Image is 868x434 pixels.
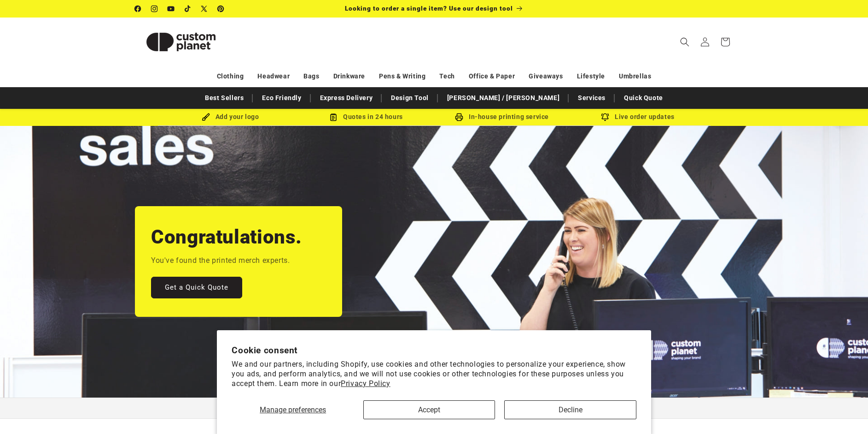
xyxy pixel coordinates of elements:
[570,111,706,123] div: Live order updates
[151,254,290,268] p: You've found the printed merch experts.
[200,90,248,106] a: Best Sellers
[577,68,605,84] a: Lifestyle
[315,90,378,106] a: Express Delivery
[601,113,609,121] img: Order updates
[504,400,636,419] button: Decline
[341,379,390,388] a: Privacy Policy
[386,90,433,106] a: Design Tool
[303,68,319,84] a: Bags
[675,32,695,52] summary: Search
[257,90,306,106] a: Eco Friendly
[455,113,463,121] img: In-house printing
[260,405,326,414] span: Manage preferences
[573,90,610,106] a: Services
[363,400,495,419] button: Accept
[619,90,668,106] a: Quick Quote
[151,277,242,298] a: Get a Quick Quote
[131,18,230,66] a: Custom Planet
[822,390,868,434] iframe: Chat Widget
[329,113,338,121] img: Order Updates Icon
[151,225,302,250] h2: Congratulations.
[345,5,513,12] span: Looking to order a single item? Use our design tool
[232,400,354,419] button: Manage preferences
[202,113,210,121] img: Brush Icon
[379,68,425,84] a: Pens & Writing
[439,68,454,84] a: Tech
[135,21,227,63] img: Custom Planet
[257,68,290,84] a: Headwear
[619,68,651,84] a: Umbrellas
[434,111,570,123] div: In-house printing service
[333,68,365,84] a: Drinkware
[232,360,636,388] p: We and our partners, including Shopify, use cookies and other technologies to personalize your ex...
[163,111,298,123] div: Add your logo
[232,345,636,356] h2: Cookie consent
[298,111,434,123] div: Quotes in 24 hours
[529,68,563,84] a: Giveaways
[469,68,515,84] a: Office & Paper
[443,90,564,106] a: [PERSON_NAME] / [PERSON_NAME]
[217,68,244,84] a: Clothing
